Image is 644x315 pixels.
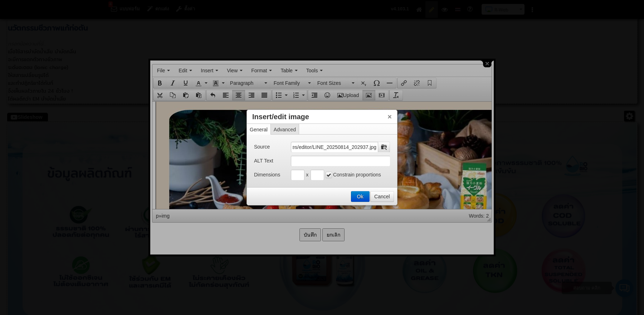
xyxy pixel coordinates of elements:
button: Cancel [371,192,394,202]
div: General [247,124,271,135]
label: ALT Text [254,158,291,164]
div: Insert/edit image [247,110,397,206]
div: Advanced [271,124,299,134]
label: Dimensions [254,172,291,178]
button: Ok [351,192,369,202]
button: × [387,113,392,120]
span: Constrain proportions [333,172,381,178]
label: Source [254,144,291,150]
label: x [306,172,308,178]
